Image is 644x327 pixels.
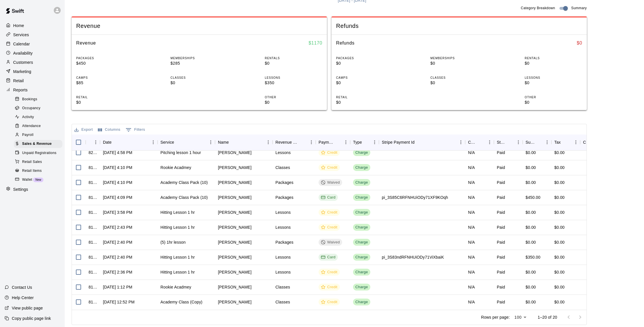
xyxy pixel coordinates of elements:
div: Service [158,134,215,150]
div: Status [497,134,506,150]
div: Credit [321,165,338,170]
h6: $ 0 [577,39,582,47]
a: Sales & Revenue [14,140,65,149]
div: Sep 16, 2025, 4:09 PM [103,195,132,200]
p: MEMBERSHIPS [430,56,488,60]
div: Classes [275,284,290,290]
p: $285 [170,60,228,66]
button: Sort [112,138,120,146]
span: Activity [22,114,34,120]
div: Sales & Revenue [14,140,62,148]
div: Christian Armas-Morales [218,224,252,230]
div: Type [350,134,379,150]
a: Calendar [5,40,60,48]
div: $0.00 [554,209,565,215]
div: tripp heck [218,195,252,200]
p: $0 [525,80,582,86]
div: Occupancy [14,104,62,112]
div: Rookie Acadmey [160,284,191,290]
p: $85 [76,80,134,86]
div: Subtotal [523,134,551,150]
button: Menu [370,138,379,147]
p: Retail [13,78,24,84]
button: Menu [572,138,580,147]
a: Customers [5,58,60,67]
p: $0 [336,99,394,105]
div: Academy Class Pack (10) [160,180,208,185]
div: $0.00 [526,209,536,215]
div: Charge [355,240,368,245]
div: Charge [355,210,368,215]
div: $0.00 [554,180,565,185]
p: Marketing [13,69,31,74]
a: Unpaid Registrations [14,149,65,157]
p: Calendar [13,41,30,47]
div: Subtotal [526,134,535,150]
div: Charge [355,165,368,170]
div: N/A [468,299,475,305]
p: OTHER [525,95,582,99]
div: Sep 16, 2025, 12:52 PM [103,299,135,305]
button: Sort [415,138,423,146]
div: Activity [14,113,62,121]
div: Sep 16, 2025, 4:58 PM [103,150,132,155]
div: Availability [5,49,60,57]
div: 819455 [89,299,97,305]
div: Unpaid Registrations [14,149,62,157]
div: Paid [497,180,505,185]
p: 1–20 of 20 [538,314,557,320]
button: Sort [299,138,307,146]
p: Settings [13,186,28,192]
span: Payroll [22,132,33,138]
div: $0.00 [526,180,536,185]
p: Reports [13,87,28,93]
div: Stripe Payment Id [379,134,465,150]
span: Retail Sales [22,159,42,165]
div: Charge [355,284,368,290]
div: WalletNew [14,176,62,184]
div: 819479 [89,284,97,290]
div: pi_3S85C6RFNHUiODy71XF9KOqh [382,195,448,200]
div: N/A [468,165,475,170]
div: Date [103,134,112,150]
span: Category Breakdown [521,5,555,11]
h6: Revenue [76,39,96,47]
p: PACKAGES [76,56,134,60]
div: Hitting Lesson 1 hr [160,209,195,215]
div: Hitting Lesson 1 hr [160,224,195,230]
div: Bookings [14,95,62,103]
div: David Smith [218,150,252,155]
p: $0 [525,99,582,105]
button: Sort [477,138,485,146]
div: Lessons [275,150,291,155]
div: Sep 16, 2025, 1:12 PM [103,284,132,290]
p: Help Center [12,295,34,301]
div: Credit [321,150,338,155]
div: 820046 [89,150,97,155]
p: RETAIL [336,95,394,99]
div: 819703 [89,239,97,245]
div: $0.00 [554,224,565,230]
div: Christian Armas-Morales [218,239,252,245]
div: $0.00 [526,299,536,305]
p: LESSONS [525,76,582,80]
span: Occupancy [22,105,41,111]
div: $0.00 [526,224,536,230]
div: $0.00 [526,269,536,275]
p: CAMPS [336,76,394,80]
div: Home [5,21,60,30]
div: Laura Molinari [218,299,252,305]
p: $0 [265,99,322,105]
button: Sort [506,138,514,146]
div: Status [494,134,523,150]
div: Charge [355,270,368,275]
button: Menu [149,138,158,147]
p: OTHER [265,95,322,99]
p: RENTALS [265,56,322,60]
button: Select columns [97,125,122,134]
span: Bookings [22,97,37,102]
p: RENTALS [525,56,582,60]
div: N/A [468,239,475,245]
div: Paid [497,150,505,155]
